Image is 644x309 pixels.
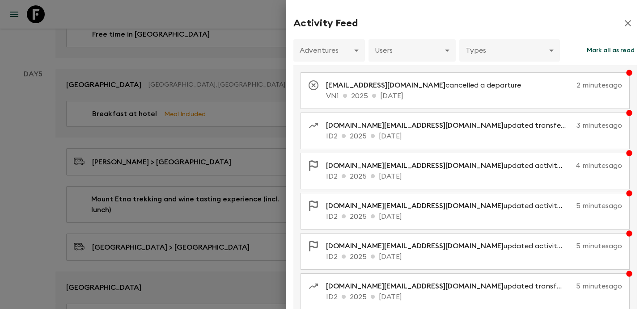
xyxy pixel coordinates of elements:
[326,91,622,101] p: VN1 2025 [DATE]
[326,292,622,302] p: ID2 2025 [DATE]
[561,242,583,250] span: Dinner
[576,160,622,171] p: 4 minutes ago
[576,281,622,292] p: 5 minutes ago
[326,160,572,171] p: updated activity
[576,120,622,131] p: 3 minutes ago
[459,38,560,63] div: Types
[326,283,504,290] span: [DOMAIN_NAME][EMAIL_ADDRESS][DOMAIN_NAME]
[326,251,622,262] p: ID2 2025 [DATE]
[293,38,365,63] div: Adventures
[326,120,573,131] p: updated transfer
[576,200,622,211] p: 5 minutes ago
[326,80,528,91] p: cancelled a departure
[326,242,504,250] span: [DOMAIN_NAME][EMAIL_ADDRESS][DOMAIN_NAME]
[326,131,622,142] p: ID2 2025 [DATE]
[585,39,637,62] button: Mark all as read
[326,211,622,222] p: ID2 2025 [DATE]
[326,202,504,209] span: [DOMAIN_NAME][EMAIL_ADDRESS][DOMAIN_NAME]
[532,80,622,91] p: 2 minutes ago
[293,17,358,29] h2: Activity Feed
[369,38,456,63] div: Users
[576,241,622,251] p: 5 minutes ago
[326,200,572,211] p: updated activity
[326,241,572,251] p: updated activity
[326,82,445,89] span: [EMAIL_ADDRESS][DOMAIN_NAME]
[326,162,504,169] span: [DOMAIN_NAME][EMAIL_ADDRESS][DOMAIN_NAME]
[326,122,504,129] span: [DOMAIN_NAME][EMAIL_ADDRESS][DOMAIN_NAME]
[326,281,572,292] p: updated transfer
[326,171,622,182] p: ID2 2025 [DATE]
